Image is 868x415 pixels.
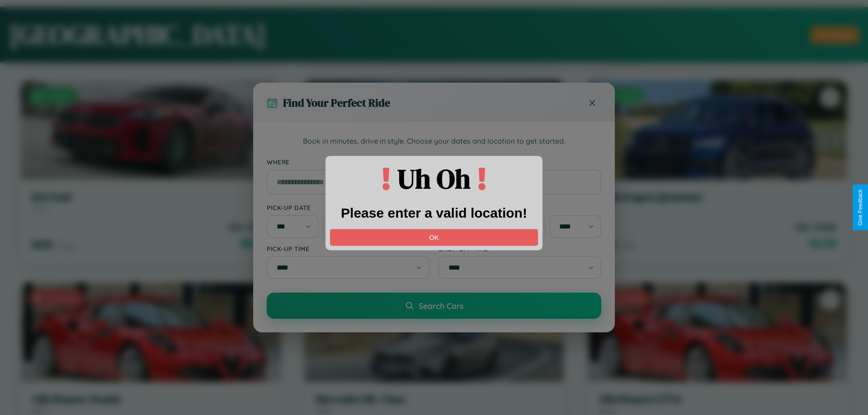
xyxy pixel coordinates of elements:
label: Pick-up Time [267,245,429,252]
label: Pick-up Date [267,204,429,211]
label: Drop-off Time [439,245,601,252]
h3: Find Your Perfect Ride [283,95,390,110]
label: Drop-off Date [439,204,601,211]
span: Search Cars [419,301,463,311]
p: Book in minutes, drive in style. Choose your dates and location to get started. [267,135,601,147]
label: Where [267,158,601,166]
